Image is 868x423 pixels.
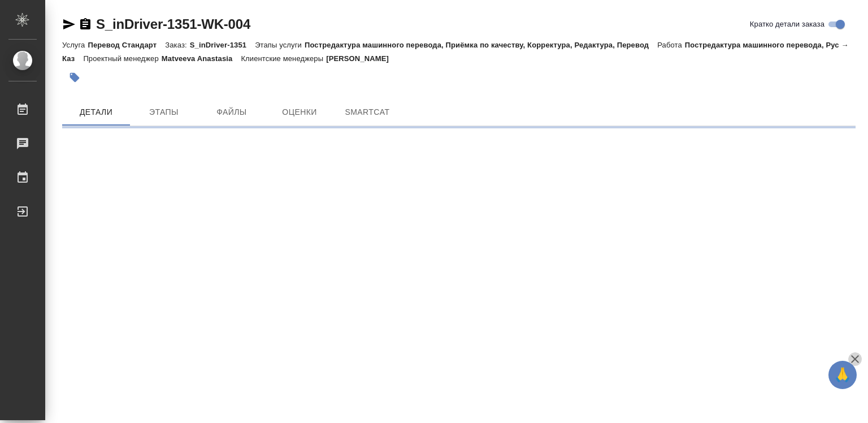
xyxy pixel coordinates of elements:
[96,16,250,32] a: S_inDriver-1351-WK-004
[62,18,76,31] button: Скопировать ссылку для ЯМессенджера
[205,105,259,119] span: Файлы
[241,54,326,63] p: Клиентские менеджеры
[62,65,87,90] button: Добавить тэг
[326,54,397,63] p: [PERSON_NAME]
[828,361,857,389] button: 🙏
[305,41,657,49] p: Постредактура машинного перевода, Приёмка по качеству, Корректура, Редактура, Перевод
[272,105,327,119] span: Оценки
[162,54,241,63] p: Matveeva Anastasia
[190,41,255,49] p: S_inDriver-1351
[69,105,123,119] span: Детали
[165,41,189,49] p: Заказ:
[657,41,685,49] p: Работа
[79,18,92,31] button: Скопировать ссылку
[750,19,824,30] span: Кратко детали заказа
[137,105,191,119] span: Этапы
[62,41,88,49] p: Услуга
[88,41,165,49] p: Перевод Стандарт
[833,363,852,387] span: 🙏
[83,54,161,63] p: Проектный менеджер
[340,105,394,119] span: SmartCat
[255,41,305,49] p: Этапы услуги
